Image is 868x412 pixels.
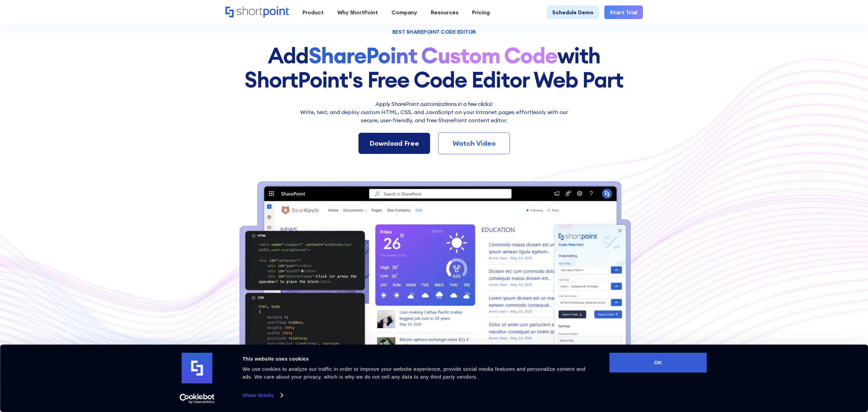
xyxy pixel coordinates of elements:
div: Pricing [472,8,490,16]
div: Download Free [369,138,419,148]
h1: BEST SHAREPOINT CODE EDITOR [225,29,643,34]
a: Usercentrics Cookiebot - opens in a new window [167,394,227,404]
a: Show details [242,390,283,400]
a: Schedule Demo [547,5,599,19]
a: Product [296,5,330,19]
span: We use cookies to analyze our traffic in order to improve your website experience, provide social... [242,366,586,380]
a: Resources [424,5,465,19]
div: This website uses cookies [242,355,594,363]
a: Home [225,6,289,18]
div: Resources [431,8,458,16]
a: Why ShortPoint [330,5,385,19]
div: Product [303,8,324,16]
div: Watch Video [450,138,499,148]
h2: Apply SharePoint customizations in a few clicks! [296,100,572,108]
a: Download Free [358,133,430,154]
div: Why ShortPoint [337,8,378,16]
button: OK [609,353,707,373]
p: Write, test, and deploy custom HTML, CSS, and JavaScript on your intranet pages effortlessly wi﻿t... [296,108,572,124]
div: Company [392,8,417,16]
img: logo [182,353,212,383]
a: Pricing [465,5,497,19]
a: Start Trial [604,5,643,19]
h1: Add with ShortPoint's Free Code Editor Web Part [225,44,643,92]
a: Company [385,5,424,19]
strong: SharePoint Custom Code [309,42,558,69]
a: Watch Video [438,132,510,154]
